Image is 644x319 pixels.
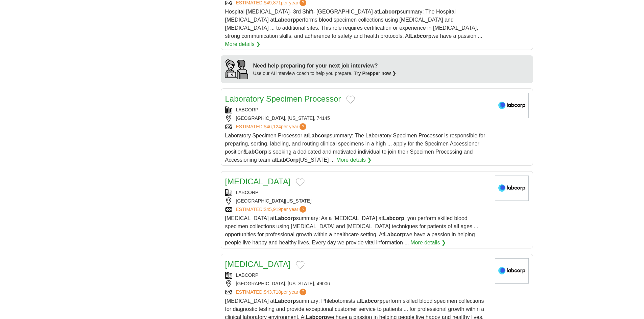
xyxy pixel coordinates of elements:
[275,17,296,23] strong: Labcorp
[336,156,372,164] a: More details ❯
[296,261,305,269] button: Add to favorite jobs
[253,70,397,77] div: Use our AI interview coach to help you prepare.
[225,215,478,245] span: [MEDICAL_DATA] at summary: As a [MEDICAL_DATA] at , you perform skilled blood specimen collection...
[495,258,529,284] img: LabCorp logo
[296,178,305,186] button: Add to favorite jobs
[245,149,267,155] strong: LabCorp
[253,62,397,70] div: Need help preparing for your next job interview?
[236,190,259,195] a: LABCORP
[495,176,529,201] img: LabCorp logo
[264,124,281,129] span: $46,124
[300,123,306,130] span: ?
[354,71,397,76] a: Try Prepper now ❯
[236,272,259,278] a: LABCORP
[275,215,296,221] strong: Labcorp
[379,9,400,15] strong: Labcorp
[410,239,446,247] a: More details ❯
[225,115,490,122] div: [GEOGRAPHIC_DATA], [US_STATE], 74145
[236,289,308,296] a: ESTIMATED:$43,718per year?
[308,133,330,138] strong: Labcorp
[225,177,291,186] a: [MEDICAL_DATA]
[300,289,306,295] span: ?
[264,207,281,212] span: $45,919
[225,197,490,205] div: [GEOGRAPHIC_DATA][US_STATE]
[275,298,296,304] strong: Labcorp
[383,215,404,221] strong: Labcorp
[384,232,405,237] strong: Labcorp
[300,206,306,213] span: ?
[361,298,383,304] strong: Labcorp
[225,40,261,48] a: More details ❯
[225,9,482,39] span: Hospital [MEDICAL_DATA]- 3rd Shift- [GEOGRAPHIC_DATA] at summary: The Hospital [MEDICAL_DATA] at ...
[225,94,341,103] a: Laboratory Specimen Processor
[346,96,355,104] button: Add to favorite jobs
[225,260,291,269] a: [MEDICAL_DATA]
[495,93,529,118] img: LabCorp logo
[225,133,485,163] span: Laboratory Specimen Processor at summary: The Laboratory Specimen Processor is responsible for pr...
[410,33,431,39] strong: Labcorp
[264,289,281,295] span: $43,718
[236,123,308,130] a: ESTIMATED:$46,124per year?
[225,280,490,287] div: [GEOGRAPHIC_DATA], [US_STATE], 49006
[236,107,259,112] a: LABCORP
[236,206,308,213] a: ESTIMATED:$45,919per year?
[277,157,299,163] strong: LabCorp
